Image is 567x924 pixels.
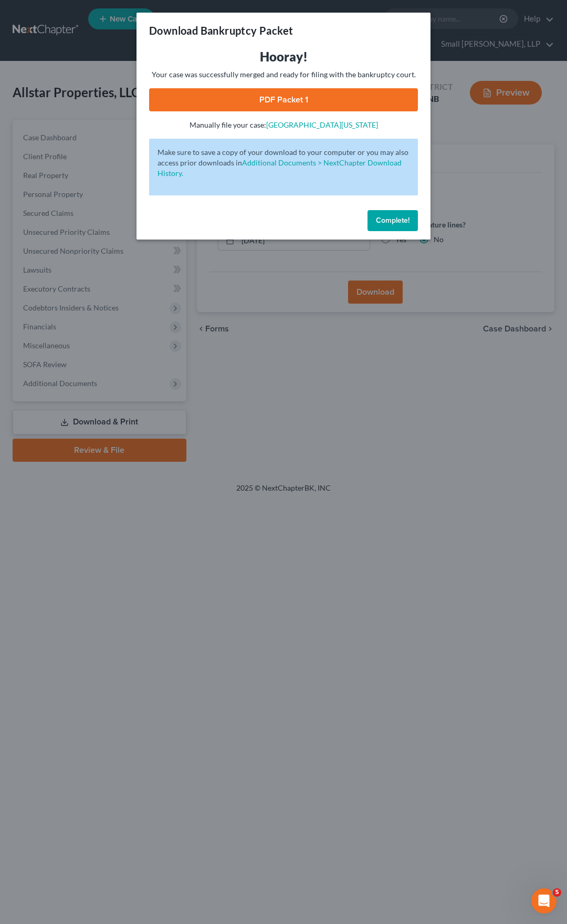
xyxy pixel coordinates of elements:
h3: Download Bankruptcy Packet [149,23,293,38]
a: [GEOGRAPHIC_DATA][US_STATE] [266,120,378,129]
p: Manually file your case: [149,120,418,130]
h3: Hooray! [149,48,418,65]
button: Complete! [367,210,418,231]
p: Your case was successfully merged and ready for filing with the bankruptcy court. [149,69,418,80]
iframe: Intercom live chat [531,888,556,913]
span: Complete! [376,216,409,225]
span: 5 [553,888,561,897]
p: Make sure to save a copy of your download to your computer or you may also access prior downloads in [157,147,409,179]
a: Additional Documents > NextChapter Download History. [157,158,402,178]
a: PDF Packet 1 [149,88,418,111]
